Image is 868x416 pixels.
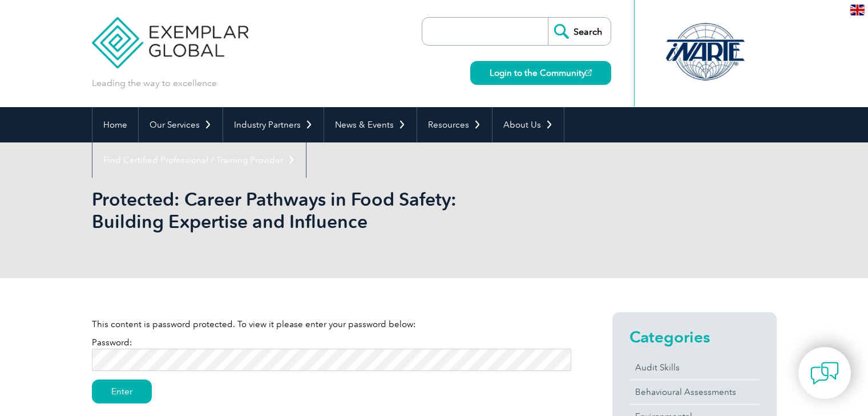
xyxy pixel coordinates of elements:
a: Find Certified Professional / Training Provider [92,142,306,178]
a: Audit Skills [629,356,760,380]
p: Leading the way to excellence [92,77,217,89]
h2: Categories [629,328,760,346]
input: Password: [92,349,571,371]
a: Home [92,107,138,142]
a: News & Events [324,107,417,142]
img: contact-chat.png [810,359,839,388]
img: open_square.png [586,70,592,76]
a: Our Services [139,107,223,142]
h1: Protected: Career Pathways in Food Safety: Building Expertise and Influence [92,188,530,233]
input: Enter [92,380,152,403]
a: Login to the Community [470,61,611,85]
input: Search [548,18,611,45]
a: Resources [417,107,492,142]
p: This content is password protected. To view it please enter your password below: [92,318,571,331]
a: Industry Partners [223,107,324,142]
a: About Us [492,107,564,142]
a: Behavioural Assessments [629,380,760,404]
label: Password: [92,337,571,365]
img: en [850,5,865,15]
